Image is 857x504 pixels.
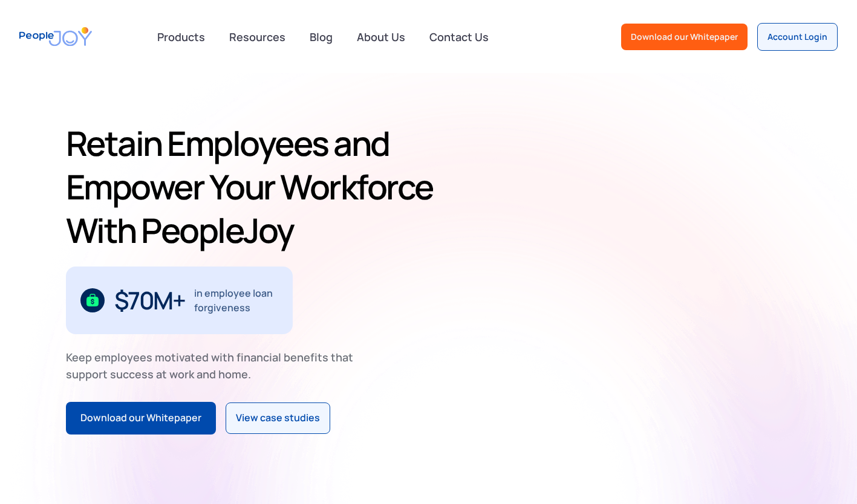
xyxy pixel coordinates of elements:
[422,24,496,50] a: Contact Us
[226,402,330,434] a: View case studies
[302,24,340,50] a: Blog
[631,31,738,43] div: Download our Whitepaper
[621,24,748,50] a: Download our Whitepaper
[66,121,443,252] h1: Retain Employees and Empower Your Workforce With PeopleJoy
[236,410,320,426] div: View case studies
[150,25,212,49] div: Products
[767,31,827,43] div: Account Login
[66,349,363,383] div: Keep employees motivated with financial benefits that support success at work and home.
[66,267,293,334] div: 1 / 3
[66,402,216,435] a: Download our Whitepaper
[194,286,278,315] div: in employee loan forgiveness
[19,19,92,54] a: home
[350,24,412,50] a: About Us
[80,410,201,426] div: Download our Whitepaper
[757,23,838,51] a: Account Login
[114,291,185,310] div: $70M+
[222,24,293,50] a: Resources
